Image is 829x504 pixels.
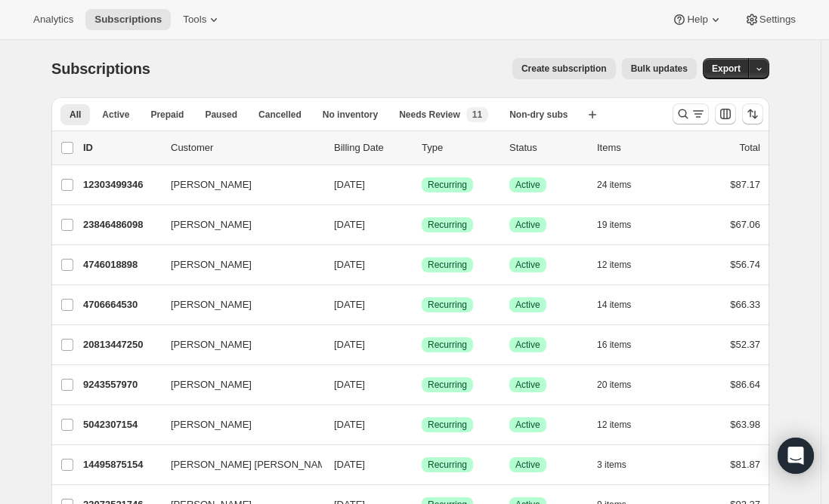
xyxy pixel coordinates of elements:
span: 11 [472,109,482,121]
button: Export [703,58,750,79]
span: Non-dry subs [509,109,568,121]
span: Active [515,179,540,191]
button: [PERSON_NAME] [162,333,313,357]
div: 4746018898[PERSON_NAME][DATE]SuccessRecurringSuccessActive12 items$56.74 [83,254,760,275]
span: Active [515,459,540,471]
span: Settings [759,14,796,26]
button: [PERSON_NAME] [PERSON_NAME] [162,453,313,477]
span: [DATE] [334,259,365,270]
button: [PERSON_NAME] [162,253,313,277]
span: $63.98 [730,419,760,430]
div: 5042307154[PERSON_NAME][DATE]SuccessRecurringSuccessActive12 items$63.98 [83,414,760,435]
p: 14495875154 [83,457,159,472]
p: 23846486098 [83,217,159,232]
span: [DATE] [334,299,365,310]
span: $87.17 [730,179,760,190]
span: Recurring [428,219,467,231]
span: [DATE] [334,459,365,470]
span: Recurring [428,299,467,311]
span: [DATE] [334,179,365,190]
p: Total [740,140,760,155]
span: [DATE] [334,379,365,390]
p: 12303499346 [83,177,159,192]
span: Recurring [428,419,467,431]
span: Active [515,379,540,391]
span: Subscriptions [51,60,150,77]
span: $86.64 [730,379,760,390]
button: 16 items [597,334,648,355]
button: Sort the results [742,103,763,124]
span: Help [687,14,707,26]
div: 12303499346[PERSON_NAME][DATE]SuccessRecurringSuccessActive24 items$87.17 [83,174,760,195]
div: Items [597,140,673,155]
button: 12 items [597,414,648,435]
button: Customize table column order and visibility [715,103,736,124]
button: 12 items [597,254,648,275]
div: 23846486098[PERSON_NAME][DATE]SuccessRecurringSuccessActive19 items$67.06 [83,214,760,235]
span: 19 items [597,219,631,231]
span: 24 items [597,179,631,191]
span: Recurring [428,459,467,471]
span: Subscriptions [94,14,162,26]
span: Recurring [428,179,467,191]
span: 20 items [597,379,631,391]
button: [PERSON_NAME] [162,173,313,197]
p: Customer [171,140,322,155]
span: Recurring [428,259,467,271]
span: Tools [183,14,206,26]
span: [PERSON_NAME] [171,217,252,232]
button: Bulk updates [622,58,697,79]
span: Recurring [428,339,467,351]
span: [DATE] [334,339,365,350]
div: 20813447250[PERSON_NAME][DATE]SuccessRecurringSuccessActive16 items$52.37 [83,334,760,355]
span: [PERSON_NAME] [PERSON_NAME] [171,457,335,472]
span: [PERSON_NAME] [171,337,252,352]
div: 14495875154[PERSON_NAME] [PERSON_NAME][DATE]SuccessRecurringSuccessActive3 items$81.87 [83,454,760,475]
span: Active [515,419,540,431]
span: Active [515,299,540,311]
button: 3 items [597,454,643,475]
span: Cancelled [258,109,302,121]
button: Settings [735,9,805,30]
button: 24 items [597,174,648,195]
p: 4706664530 [83,297,159,312]
button: Create subscription [512,58,616,79]
span: Create subscription [521,63,607,75]
span: Active [515,259,540,271]
span: $66.33 [730,299,760,310]
button: 14 items [597,294,648,315]
button: Create new view [580,104,605,125]
div: 9243557970[PERSON_NAME][DATE]SuccessRecurringSuccessActive20 items$86.64 [83,374,760,395]
p: Billing Date [334,140,410,155]
span: $81.87 [730,459,760,470]
span: Analytics [33,14,73,26]
span: All [70,109,81,121]
span: Needs Review [399,109,460,121]
span: 3 items [597,459,626,471]
span: No inventory [323,109,378,121]
div: Type [422,140,497,155]
button: Help [663,9,732,30]
button: [PERSON_NAME] [162,213,313,237]
p: 4746018898 [83,257,159,272]
span: Active [515,339,540,351]
span: Export [712,63,741,75]
span: $52.37 [730,339,760,350]
span: [PERSON_NAME] [171,417,252,432]
p: 9243557970 [83,377,159,392]
span: Bulk updates [631,63,688,75]
span: [PERSON_NAME] [171,177,252,192]
p: 5042307154 [83,417,159,432]
span: Prepaid [150,109,184,121]
span: Paused [205,109,237,121]
span: $56.74 [730,259,760,270]
button: 19 items [597,214,648,235]
span: Active [102,109,129,121]
button: Search and filter results [673,103,709,124]
span: [PERSON_NAME] [171,297,252,312]
span: $67.06 [730,219,760,230]
span: 12 items [597,419,631,431]
button: 20 items [597,374,648,395]
span: 12 items [597,259,631,271]
span: [DATE] [334,219,365,230]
